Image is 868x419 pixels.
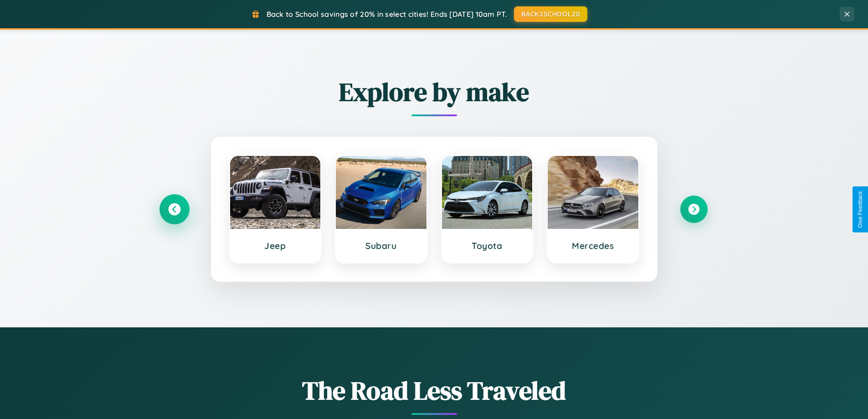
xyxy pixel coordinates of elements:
[267,10,507,19] span: Back to School savings of 20% in select cities! Ends [DATE] 10am PT.
[857,191,863,228] div: Give Feedback
[451,240,524,251] h3: Toyota
[345,240,417,251] h3: Subaru
[239,240,312,251] h3: Jeep
[514,6,587,22] button: BACK2SCHOOL20
[161,373,708,408] h1: The Road Less Traveled
[161,74,708,109] h2: Explore by make
[557,240,629,251] h3: Mercedes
